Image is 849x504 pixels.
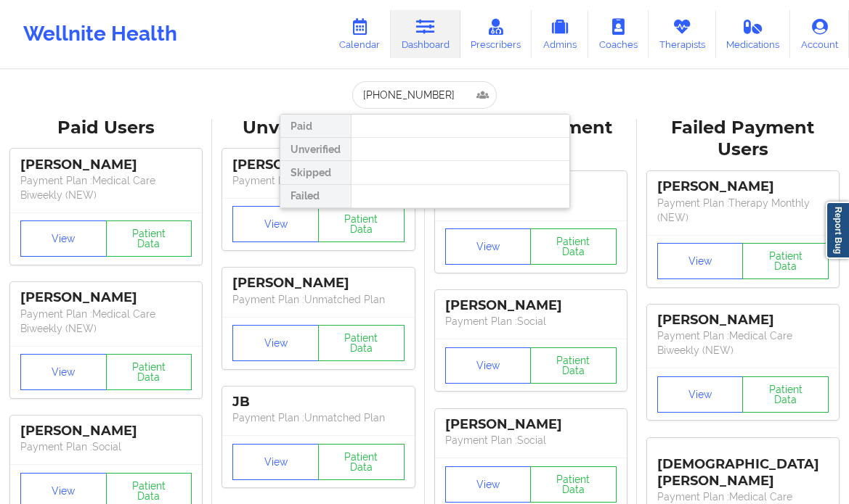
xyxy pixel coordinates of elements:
[280,161,351,184] div: Skipped
[232,394,404,410] div: JB
[20,307,192,336] p: Payment Plan : Medical Care Biweekly (NEW)
[318,325,405,361] button: Patient Data
[647,117,839,162] div: Failed Payment Users
[445,466,532,503] button: View
[657,329,829,358] p: Payment Plan : Medical Care Biweekly (NEW)
[445,314,617,329] p: Payment Plan : Social
[445,416,617,433] div: [PERSON_NAME]
[391,10,460,58] a: Dashboard
[20,220,107,257] button: View
[657,376,744,413] button: View
[649,10,716,58] a: Therapists
[10,117,202,139] div: Paid Users
[790,10,849,58] a: Account
[232,206,319,242] button: View
[20,354,107,390] button: View
[826,202,849,259] a: Report Bug
[232,410,404,425] p: Payment Plan : Unmatched Plan
[328,10,391,58] a: Calendar
[716,10,791,58] a: Medications
[232,157,404,173] div: [PERSON_NAME]
[657,243,744,279] button: View
[20,173,192,202] p: Payment Plan : Medical Care Biweekly (NEW)
[20,157,192,173] div: [PERSON_NAME]
[657,445,829,489] div: [DEMOGRAPHIC_DATA][PERSON_NAME]
[20,289,192,306] div: [PERSON_NAME]
[657,312,829,329] div: [PERSON_NAME]
[106,354,192,390] button: Patient Data
[532,10,588,58] a: Admins
[445,433,617,447] p: Payment Plan : Social
[280,115,351,138] div: Paid
[530,466,617,503] button: Patient Data
[20,439,192,454] p: Payment Plan : Social
[232,325,319,361] button: View
[232,292,404,307] p: Payment Plan : Unmatched Plan
[232,275,404,292] div: [PERSON_NAME]
[106,220,192,257] button: Patient Data
[318,444,405,480] button: Patient Data
[657,196,829,225] p: Payment Plan : Therapy Monthly (NEW)
[530,228,617,265] button: Patient Data
[280,138,351,161] div: Unverified
[232,444,319,480] button: View
[588,10,649,58] a: Coaches
[232,173,404,188] p: Payment Plan : Unmatched Plan
[460,10,532,58] a: Prescribers
[445,297,617,314] div: [PERSON_NAME]
[742,243,829,279] button: Patient Data
[280,185,351,208] div: Failed
[445,228,532,265] button: View
[657,178,829,195] div: [PERSON_NAME]
[20,423,192,439] div: [PERSON_NAME]
[445,347,532,384] button: View
[742,376,829,413] button: Patient Data
[222,117,414,139] div: Unverified Users
[318,206,405,242] button: Patient Data
[530,347,617,384] button: Patient Data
